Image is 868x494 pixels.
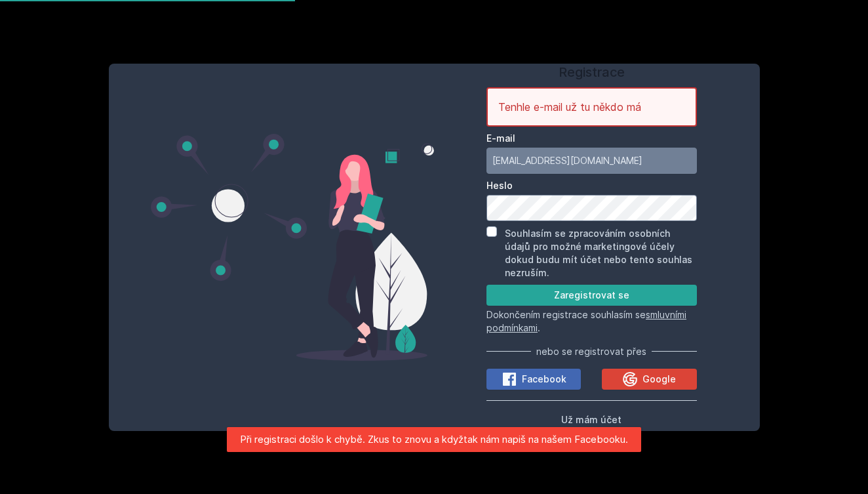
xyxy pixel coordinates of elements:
button: Facebook [486,369,581,390]
a: smluvními podmínkami [486,309,686,333]
span: Google [642,373,676,386]
span: nebo se registrovat přes [536,345,646,358]
span: Už mám účet [561,414,621,425]
input: Tvoje e-mailová adresa [486,148,697,174]
label: Heslo [486,179,697,192]
div: Tenhle e-mail už tu někdo má [486,87,697,127]
p: Dokončením registrace souhlasím se . [486,308,697,335]
span: Facebook [522,373,566,386]
button: Zaregistrovat se [486,285,697,306]
label: Souhlasím se zpracováním osobních údajů pro možné marketingové účely dokud budu mít účet nebo ten... [505,228,692,278]
h1: Registrace [486,62,697,82]
button: Google [602,369,696,390]
button: Už mám účet [561,411,621,427]
label: E-mail [486,132,697,145]
div: Při registraci došlo k chybě. Zkus to znovu a kdyžtak nám napiš na našem Facebooku. [227,427,641,452]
